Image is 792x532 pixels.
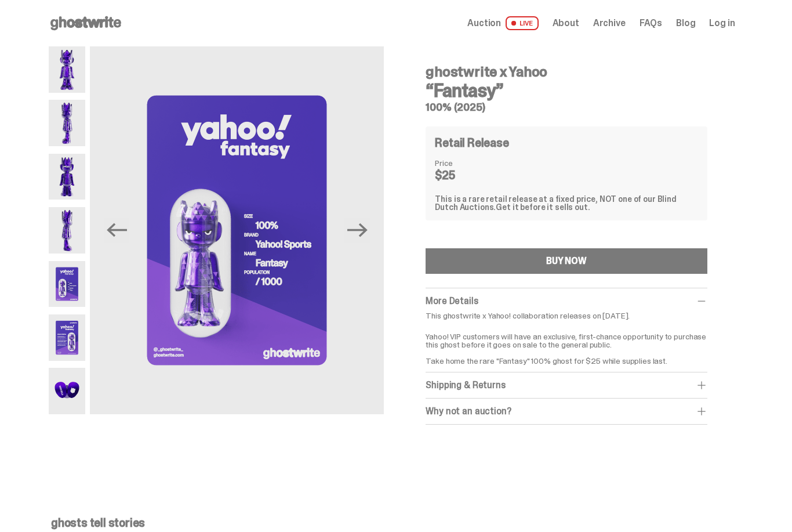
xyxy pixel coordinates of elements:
[676,19,695,28] a: Blog
[593,19,626,28] a: Archive
[496,202,590,212] span: Get it before it sells out.
[49,368,86,414] img: Yahoo-HG---7.png
[435,169,493,181] dd: $25
[426,295,478,307] span: More Details
[546,256,587,266] div: BUY NOW
[426,379,707,391] div: Shipping & Returns
[709,19,735,28] a: Log in
[426,102,707,113] h5: 100% (2025)
[467,16,538,30] a: Auction LIVE
[640,19,662,28] a: FAQs
[426,324,707,365] p: Yahoo! VIP customers will have an exclusive, first-chance opportunity to purchase this ghost befo...
[426,312,707,320] p: This ghostwrite x Yahoo! collaboration releases on [DATE].
[344,218,370,243] button: Next
[49,154,86,200] img: Yahoo-HG---3.png
[426,65,707,79] h4: ghostwrite x Yahoo
[49,314,86,361] img: Yahoo-HG---6.png
[467,19,501,28] span: Auction
[104,218,129,243] button: Previous
[553,19,579,28] a: About
[49,207,86,254] img: Yahoo-HG---4.png
[49,261,86,307] img: Yahoo-HG---5.png
[506,16,539,30] span: LIVE
[435,195,697,211] div: This is a rare retail release at a fixed price, NOT one of our Blind Dutch Auctions.
[426,406,707,417] div: Why not an auction?
[426,248,707,274] button: BUY NOW
[426,81,707,100] h3: “Fantasy”
[51,517,732,529] p: ghosts tell stories
[49,46,86,93] img: Yahoo-HG---1.png
[90,46,384,414] img: Yahoo-HG---5.png
[435,137,508,149] h4: Retail Release
[49,100,86,146] img: Yahoo-HG---2.png
[435,159,493,167] dt: Price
